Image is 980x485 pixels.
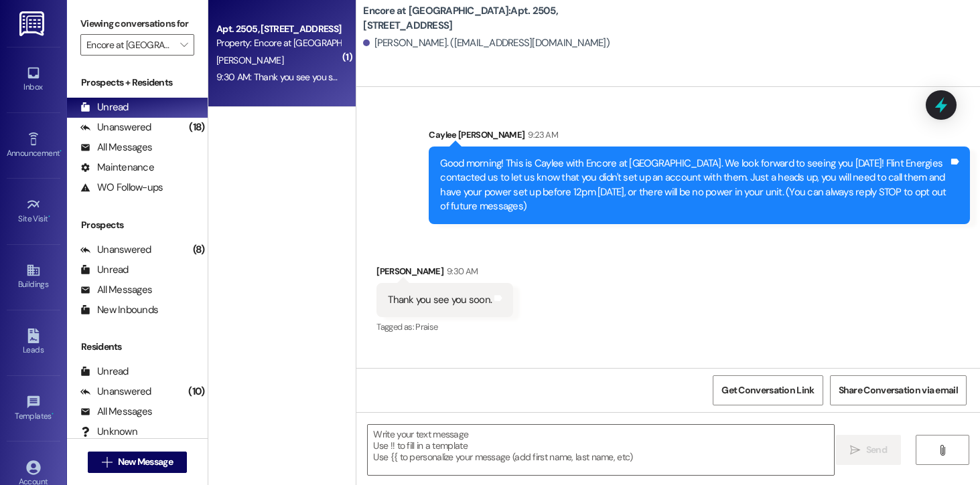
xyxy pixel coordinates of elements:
[713,375,823,405] button: Get Conversation Link
[190,239,208,260] div: (8)
[60,147,62,156] span: •
[19,11,47,36] img: ResiDesk Logo
[80,100,129,114] div: Unread
[216,36,340,50] div: Property: Encore at [GEOGRAPHIC_DATA]
[721,383,814,397] span: Get Conversation Link
[80,263,129,277] div: Unread
[440,157,949,214] div: Good morning! This is Caylee with Encore at [GEOGRAPHIC_DATA]. We look forward to seeing you [DAT...
[376,264,513,283] div: [PERSON_NAME]
[80,283,152,297] div: All Messages
[80,303,158,317] div: New Inbounds
[67,76,208,90] div: Prospects + Residents
[216,22,340,36] div: Apt. 2505, [STREET_ADDRESS]
[80,405,152,419] div: All Messages
[866,443,887,457] span: Send
[80,385,151,399] div: Unanswered
[216,54,283,66] span: [PERSON_NAME]
[80,425,137,439] div: Unknown
[80,161,154,175] div: Maintenance
[67,340,208,354] div: Residents
[80,120,151,134] div: Unanswered
[80,365,129,379] div: Unread
[443,264,478,278] div: 9:30 AM
[186,117,208,138] div: (18)
[363,36,610,50] div: [PERSON_NAME]. ([EMAIL_ADDRESS][DOMAIN_NAME])
[86,34,173,56] input: All communities
[376,317,513,336] div: Tagged as:
[185,381,208,402] div: (10)
[429,128,970,147] div: Caylee [PERSON_NAME]
[7,62,60,98] a: Inbox
[415,321,437,332] span: Praise
[48,212,50,221] span: •
[830,375,967,405] button: Share Conversation via email
[836,435,901,465] button: Send
[937,445,947,456] i: 
[216,71,349,83] div: 9:30 AM: Thank you see you soon.
[7,391,60,427] a: Templates •
[363,4,631,33] b: Encore at [GEOGRAPHIC_DATA]: Apt. 2505, [STREET_ADDRESS]
[80,140,152,155] div: All Messages
[67,218,208,232] div: Prospects
[7,324,60,361] a: Leads
[102,457,112,468] i: 
[7,259,60,295] a: Buildings
[80,181,163,195] div: WO Follow-ups
[850,445,860,456] i: 
[88,452,187,473] button: New Message
[524,128,557,142] div: 9:23 AM
[180,39,188,50] i: 
[52,409,54,419] span: •
[839,383,958,397] span: Share Conversation via email
[388,293,492,307] div: Thank you see you soon.
[7,193,60,229] a: Site Visit •
[118,455,173,469] span: New Message
[80,13,194,34] label: Viewing conversations for
[80,243,151,257] div: Unanswered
